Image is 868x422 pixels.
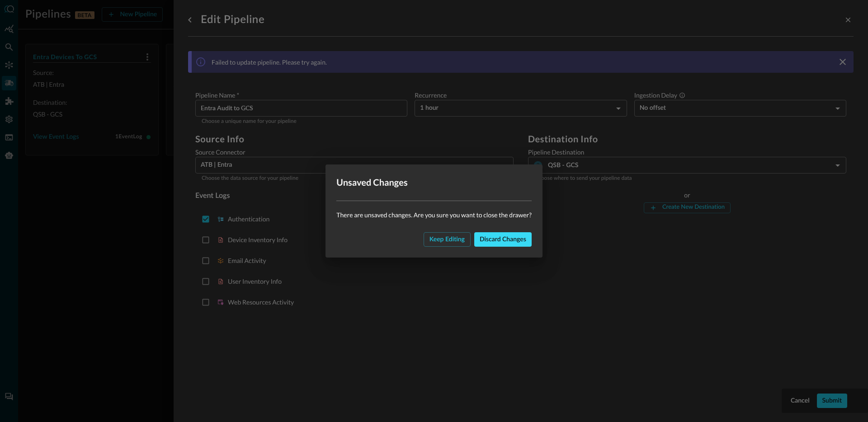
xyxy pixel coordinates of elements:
[474,232,532,247] button: Discard changes
[424,232,471,247] button: Keep editing
[325,164,542,201] h2: Unsaved Changes
[429,234,465,245] div: Keep editing
[336,210,532,220] p: There are unsaved changes. Are you sure you want to close the drawer?
[480,234,526,245] div: Discard changes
